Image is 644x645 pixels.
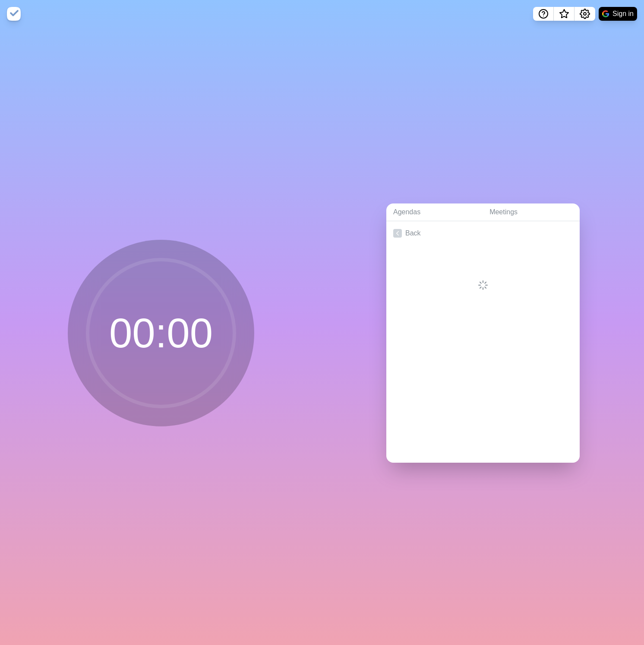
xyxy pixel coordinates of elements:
a: Meetings [483,203,580,221]
img: timeblocks logo [7,7,21,21]
button: Sign in [599,7,637,21]
a: Back [386,221,580,245]
a: Agendas [386,203,483,221]
button: Help [533,7,554,21]
img: google logo [602,10,609,17]
button: Settings [575,7,595,21]
button: What’s new [554,7,575,21]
